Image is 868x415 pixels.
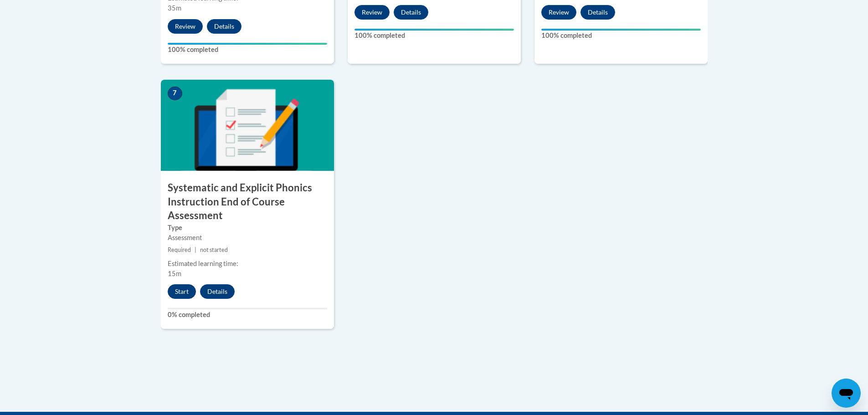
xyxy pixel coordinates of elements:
[161,80,334,171] img: Course Image
[580,5,615,20] button: Details
[168,284,196,299] button: Start
[168,19,203,34] button: Review
[541,31,701,41] label: 100% completed
[200,246,228,253] span: not started
[168,270,181,277] span: 15m
[541,5,576,20] button: Review
[200,284,235,299] button: Details
[168,45,327,55] label: 100% completed
[168,310,327,320] label: 0% completed
[168,259,327,269] div: Estimated learning time:
[541,29,701,31] div: Your progress
[168,4,181,12] span: 35m
[354,29,514,31] div: Your progress
[394,5,428,20] button: Details
[354,5,390,20] button: Review
[354,31,514,41] label: 100% completed
[207,19,241,34] button: Details
[168,233,327,243] div: Assessment
[168,43,327,45] div: Your progress
[195,246,196,253] span: |
[168,87,182,100] span: 7
[168,223,327,233] label: Type
[168,246,191,253] span: Required
[832,379,861,408] iframe: Button to launch messaging window
[161,181,334,223] h3: Systematic and Explicit Phonics Instruction End of Course Assessment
